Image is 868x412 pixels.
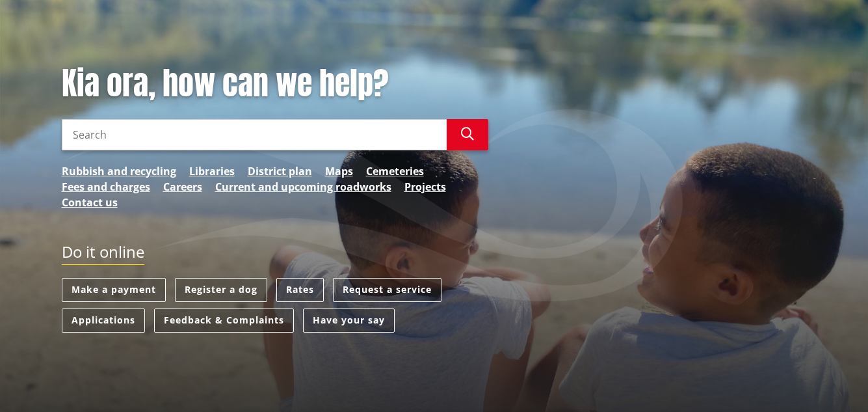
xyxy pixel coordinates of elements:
[163,179,202,195] a: Careers
[325,163,353,179] a: Maps
[62,119,447,150] input: Search input
[248,163,312,179] a: District plan
[808,357,855,404] iframe: Messenger Launcher
[62,195,118,210] a: Contact us
[62,278,166,302] a: Make a payment
[215,179,391,195] a: Current and upcoming roadworks
[303,309,395,333] a: Have your say
[404,179,446,195] a: Projects
[366,163,424,179] a: Cemeteries
[175,278,267,302] a: Register a dog
[276,278,324,302] a: Rates
[62,65,488,103] h1: Kia ora, how can we help?
[62,179,150,195] a: Fees and charges
[154,309,294,333] a: Feedback & Complaints
[333,278,441,302] a: Request a service
[62,243,144,266] h2: Do it online
[62,163,176,179] a: Rubbish and recycling
[189,163,235,179] a: Libraries
[62,309,145,333] a: Applications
